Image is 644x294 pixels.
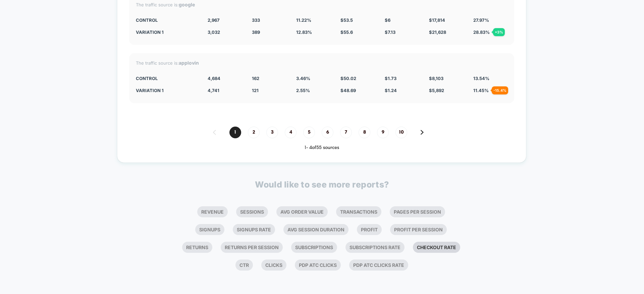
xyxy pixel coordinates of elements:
p: Would like to see more reports? [255,179,389,190]
span: 2 [248,127,260,138]
span: 3 [266,127,278,138]
li: Ctr [235,260,253,271]
span: 2.55 % [296,88,310,93]
span: $ 48.69 [340,88,356,93]
span: 28.83 % [473,29,490,35]
span: 121 [252,88,259,93]
span: 8 [359,127,370,138]
span: $ 1.24 [385,88,397,93]
li: Signups Rate [233,224,275,235]
span: 13.54 % [473,76,489,81]
li: Signups [195,224,224,235]
li: Clicks [261,260,286,271]
li: Revenue [197,206,228,217]
span: 3,032 [208,29,220,35]
span: 9 [377,127,389,138]
li: Checkout Rate [413,242,460,253]
div: CONTROL [136,76,198,81]
li: Transactions [336,206,381,217]
span: 6 [322,127,333,138]
span: $ 17,814 [429,17,445,23]
li: Sessions [236,206,268,217]
li: Pages Per Session [390,206,445,217]
li: Profit [357,224,382,235]
span: 11.22 % [296,17,311,23]
div: The traffic source is: [136,2,507,7]
li: Subscriptions [291,242,337,253]
li: Pdp Atc Clicks [295,260,341,271]
span: $ 8,103 [429,76,443,81]
span: $ 5,892 [429,88,444,93]
li: Avg Order Value [276,206,328,217]
div: CONTROL [136,17,198,23]
div: 1 - 4 of 55 sources [129,145,514,151]
li: Avg Session Duration [283,224,348,235]
span: 7 [340,127,352,138]
span: 12.83 % [296,29,312,35]
span: $ 6 [385,17,390,23]
span: 162 [252,76,259,81]
span: 11.45 % [473,88,489,93]
div: Variation 1 [136,29,198,35]
span: 4,741 [208,88,219,93]
div: - 15.4 % [492,86,508,94]
li: Returns Per Session [221,242,283,253]
div: Variation 1 [136,88,198,93]
li: Profit Per Session [390,224,447,235]
strong: google [179,2,195,7]
span: 4 [285,127,297,138]
strong: applovin [179,60,199,66]
span: 2,967 [208,17,220,23]
span: 1 [229,127,241,138]
span: 5 [303,127,315,138]
span: 333 [252,17,260,23]
span: 27.97 % [473,17,489,23]
span: 10 [395,127,407,138]
span: $ 21,628 [429,29,446,35]
li: Pdp Atc Clicks Rate [349,260,408,271]
li: Returns [182,242,212,253]
div: The traffic source is: [136,60,507,66]
span: $ 55.6 [340,29,353,35]
span: $ 1.73 [385,76,396,81]
span: 3.46 % [296,76,310,81]
div: + 3 % [493,28,505,36]
li: Subscriptions Rate [345,242,405,253]
span: $ 53.5 [340,17,353,23]
span: 4,684 [208,76,220,81]
span: $ 50.02 [340,76,356,81]
span: $ 7.13 [385,29,395,35]
img: pagination forward [421,130,424,135]
span: 389 [252,29,260,35]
